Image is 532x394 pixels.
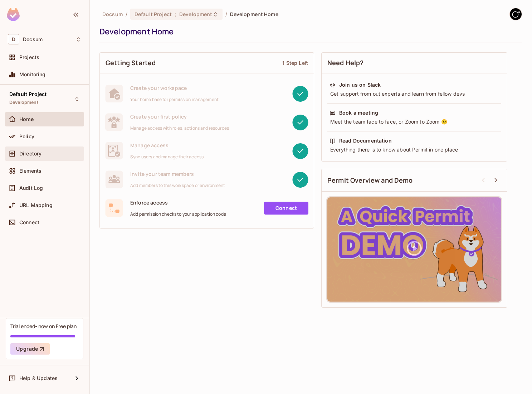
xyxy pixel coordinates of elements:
[10,323,77,330] div: Trial ended- now on Free plan
[130,199,226,206] span: Enforce access
[130,85,219,91] span: Create your workspace
[174,11,177,17] span: :
[23,37,43,42] span: Workspace: Docsum
[19,151,42,157] span: Directory
[102,11,123,18] span: the active workspace
[19,185,43,191] span: Audit Log
[8,34,19,44] span: D
[339,81,381,88] div: Join us on Slack
[339,137,392,144] div: Read Documentation
[19,168,42,174] span: Elements
[19,134,34,139] span: Policy
[130,183,225,188] span: Add members to this workspace or environment
[19,116,34,122] span: Home
[130,154,204,160] span: Sync users and manage their access
[130,170,225,177] span: Invite your team members
[264,202,308,215] a: Connect
[230,11,278,18] span: Development Home
[126,11,127,18] li: /
[330,146,499,153] div: Everything there is to know about Permit in one place
[106,58,156,67] span: Getting Started
[19,54,39,60] span: Projects
[327,176,413,185] span: Permit Overview and Demo
[330,118,499,125] div: Meet the team face to face, or Zoom to Zoom 😉
[9,91,47,97] span: Default Project
[225,11,227,18] li: /
[19,220,39,225] span: Connect
[19,202,53,208] span: URL Mapping
[7,8,20,21] img: SReyMgAAAABJRU5ErkJggg==
[135,11,172,18] span: Default Project
[327,58,364,67] span: Need Help?
[19,72,46,77] span: Monitoring
[179,11,212,18] span: Development
[130,211,226,217] span: Add permission checks to your application code
[9,100,38,105] span: Development
[99,26,518,37] div: Development Home
[339,109,378,116] div: Book a meeting
[510,8,522,20] img: GitStart-Docsum
[282,59,308,66] div: 1 Step Left
[19,375,58,381] span: Help & Updates
[330,90,499,97] div: Get support from out experts and learn from fellow devs
[130,125,229,131] span: Manage access with roles, actions and resources
[130,142,204,149] span: Manage access
[130,97,219,102] span: Your home base for permission management
[130,113,229,120] span: Create your first policy
[10,343,50,355] button: Upgrade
